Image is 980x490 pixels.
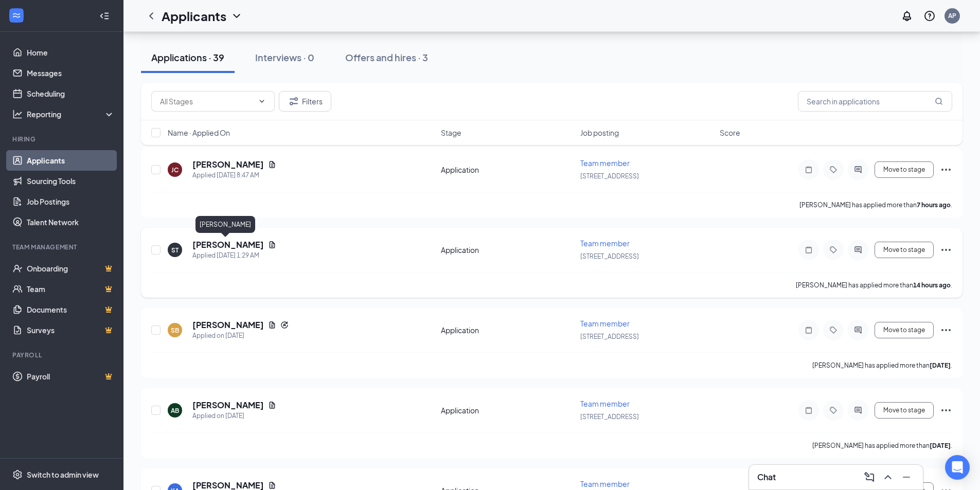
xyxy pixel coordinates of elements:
div: Payroll [12,351,113,359]
a: Home [27,42,115,63]
a: DocumentsCrown [27,299,115,320]
a: OnboardingCrown [27,258,115,279]
svg: ChevronLeft [145,10,157,22]
svg: Tag [827,326,840,334]
input: Search in applications [798,91,952,112]
svg: Document [268,401,276,409]
a: Applicants [27,150,115,171]
span: Team member [580,239,630,248]
svg: Collapse [99,11,110,21]
span: [STREET_ADDRESS] [580,252,639,260]
svg: Ellipses [940,404,952,416]
div: Applied [DATE] 8:47 AM [192,170,276,180]
span: Team member [580,479,630,488]
div: Application [441,405,574,415]
button: Move to stage [875,402,934,419]
svg: ChevronDown [230,10,243,22]
span: Name · Applied On [168,128,230,138]
svg: Tag [827,406,840,414]
svg: WorkstreamLogo [11,10,22,21]
svg: Filter [288,95,300,107]
svg: Analysis [12,109,23,119]
div: Offers and hires · 3 [345,51,428,64]
div: ST [171,246,179,255]
svg: Note [803,246,815,254]
h1: Applicants [162,7,226,25]
svg: ChevronUp [882,471,894,483]
button: ComposeMessage [861,469,878,485]
svg: Reapply [280,321,289,329]
svg: ActiveChat [852,326,864,334]
div: AB [171,406,179,415]
div: Switch to admin view [27,469,99,480]
svg: Ellipses [940,324,952,336]
a: Messages [27,63,115,83]
a: Scheduling [27,83,115,104]
span: Stage [441,128,461,138]
a: Job Postings [27,191,115,212]
p: [PERSON_NAME] has applied more than . [812,441,952,450]
p: [PERSON_NAME] has applied more than . [799,201,952,209]
svg: Notifications [901,10,913,22]
h3: Chat [757,471,776,483]
p: [PERSON_NAME] has applied more than . [812,361,952,370]
div: Interviews · 0 [255,51,314,64]
button: Move to stage [875,322,934,338]
button: Move to stage [875,161,934,178]
h5: [PERSON_NAME] [192,159,264,170]
svg: Ellipses [940,164,952,176]
svg: Note [803,166,815,174]
h5: [PERSON_NAME] [192,319,264,331]
div: Team Management [12,243,113,251]
div: SB [171,326,179,335]
svg: Document [268,241,276,249]
b: [DATE] [930,361,951,369]
div: AP [948,11,956,20]
div: JC [171,166,179,174]
svg: MagnifyingGlass [935,97,943,105]
button: Move to stage [875,242,934,258]
div: Application [441,165,574,175]
svg: Document [268,481,276,489]
span: Score [720,128,740,138]
div: Applied on [DATE] [192,411,276,421]
svg: QuestionInfo [923,10,936,22]
svg: Note [803,326,815,334]
input: All Stages [160,96,254,107]
b: 14 hours ago [913,281,951,289]
button: Filter Filters [279,91,331,112]
div: Applied [DATE] 1:29 AM [192,250,276,261]
div: Reporting [27,109,115,119]
span: Team member [580,399,630,408]
svg: Ellipses [940,244,952,256]
span: Team member [580,158,630,168]
svg: ActiveChat [852,166,864,174]
a: Talent Network [27,212,115,232]
svg: Minimize [900,471,913,483]
h5: [PERSON_NAME] [192,400,264,411]
svg: Document [268,160,276,169]
a: PayrollCrown [27,366,115,387]
a: TeamCrown [27,279,115,299]
b: [DATE] [930,442,951,449]
svg: ActiveChat [852,246,864,254]
b: 7 hours ago [917,201,951,209]
span: [STREET_ADDRESS] [580,413,639,421]
div: Application [441,325,574,335]
svg: ChevronDown [258,97,266,105]
h5: [PERSON_NAME] [192,239,264,250]
svg: Tag [827,166,840,174]
div: Open Intercom Messenger [945,455,970,480]
button: Minimize [898,469,915,485]
div: Hiring [12,135,113,143]
a: Sourcing Tools [27,171,115,191]
svg: Document [268,321,276,329]
span: Job posting [580,128,619,138]
button: ChevronUp [880,469,896,485]
span: [STREET_ADDRESS] [580,333,639,340]
p: [PERSON_NAME] has applied more than . [796,281,952,289]
span: [STREET_ADDRESS] [580,172,639,180]
div: Applied on [DATE] [192,331,289,341]
div: Applications · 39 [151,51,224,64]
svg: ActiveChat [852,406,864,414]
